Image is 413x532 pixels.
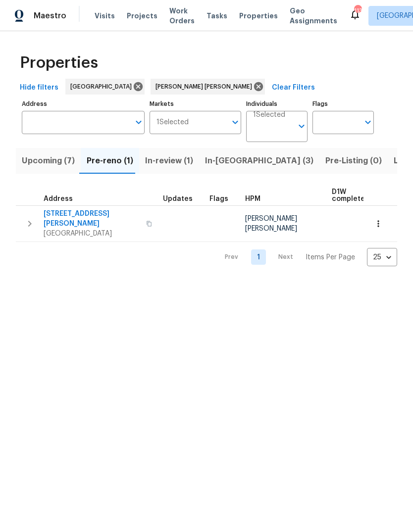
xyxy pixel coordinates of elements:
[20,82,58,94] span: Hide filters
[325,154,382,168] span: Pre-Listing (0)
[239,11,278,21] span: Properties
[44,229,140,239] span: [GEOGRAPHIC_DATA]
[34,11,66,21] span: Maestro
[209,195,228,202] span: Flags
[65,79,145,95] div: [GEOGRAPHIC_DATA]
[169,6,195,26] span: Work Orders
[272,82,315,94] span: Clear Filters
[367,244,397,270] div: 25
[251,249,266,265] a: Goto page 1
[290,6,337,26] span: Geo Assignments
[206,12,227,19] span: Tasks
[245,195,260,202] span: HPM
[332,189,365,202] span: D1W complete
[44,195,73,202] span: Address
[155,82,256,92] span: [PERSON_NAME] [PERSON_NAME]
[163,195,193,202] span: Updates
[95,11,115,21] span: Visits
[127,11,157,21] span: Projects
[150,101,242,107] label: Markets
[22,101,145,107] label: Address
[145,154,193,168] span: In-review (1)
[151,79,265,95] div: [PERSON_NAME] [PERSON_NAME]
[20,58,98,68] span: Properties
[228,115,242,129] button: Open
[253,111,285,119] span: 1 Selected
[245,215,297,232] span: [PERSON_NAME] [PERSON_NAME]
[354,6,361,16] div: 113
[87,154,133,168] span: Pre-reno (1)
[205,154,313,168] span: In-[GEOGRAPHIC_DATA] (3)
[22,154,75,168] span: Upcoming (7)
[312,101,374,107] label: Flags
[16,79,62,97] button: Hide filters
[246,101,308,107] label: Individuals
[268,79,319,97] button: Clear Filters
[295,119,309,133] button: Open
[215,248,397,266] nav: Pagination Navigation
[306,252,355,262] p: Items Per Page
[44,209,140,229] span: [STREET_ADDRESS][PERSON_NAME]
[70,82,136,92] span: [GEOGRAPHIC_DATA]
[156,118,189,127] span: 1 Selected
[361,115,375,129] button: Open
[132,115,146,129] button: Open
